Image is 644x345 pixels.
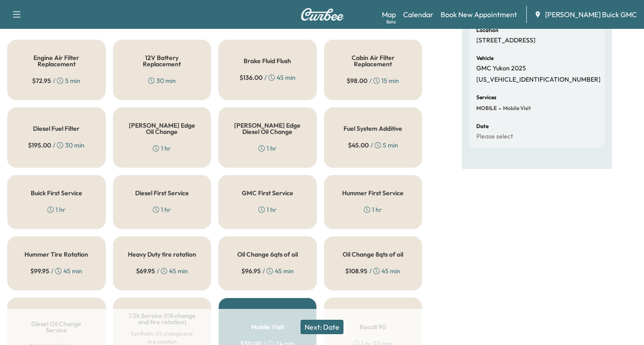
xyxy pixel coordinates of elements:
[128,55,197,67] h5: 12V Battery Replacement
[476,64,526,73] p: GMC Yukon 2025
[240,73,263,82] span: $ 136.00
[476,28,498,33] h6: Location
[259,144,277,153] div: 1 hr
[28,141,51,150] span: $ 195.00
[476,37,536,45] p: [STREET_ADDRESS]
[30,267,82,276] div: / 45 min
[240,73,296,82] div: / 45 min
[386,18,396,25] div: Beta
[136,267,188,276] div: / 45 min
[348,141,369,150] span: $ 45.00
[128,251,196,258] h5: Heavy Duty tire rotation
[301,8,344,21] img: Curbee Logo
[476,55,494,61] h6: Vehicle
[135,190,189,196] h5: Diesel First Service
[31,190,82,196] h5: Buick First Service
[339,55,408,67] h5: Cabin Air Filter Replacement
[136,267,155,276] span: $ 69.95
[345,267,367,276] span: $ 108.95
[476,133,513,141] p: Please select
[476,105,497,112] span: MOBILE
[24,251,88,258] h5: Hummer Tire Rotation
[32,76,80,85] div: / 5 min
[382,9,396,20] a: MapBeta
[501,105,531,112] span: Mobile Visit
[343,251,403,258] h5: Oil Change 8qts of oil
[476,124,489,129] h6: Date
[32,76,51,85] span: $ 72.95
[476,76,601,84] p: [US_VEHICLE_IDENTIFICATION_NUMBER]
[237,251,298,258] h5: Oil Change 6qts of oil
[259,205,277,214] div: 1 hr
[545,9,637,20] span: [PERSON_NAME] Buick GMC
[242,190,293,196] h5: GMC First Service
[301,320,343,334] button: Next: Date
[30,267,49,276] span: $ 99.95
[153,205,171,214] div: 1 hr
[441,9,517,20] a: Book New Appointment
[28,141,85,150] div: / 30 min
[497,104,501,113] span: -
[153,144,171,153] div: 1 hr
[348,141,398,150] div: / 5 min
[342,190,404,196] h5: Hummer First Service
[347,76,399,85] div: / 15 min
[343,125,402,132] h5: Fuel System Additive
[128,122,197,135] h5: [PERSON_NAME] Edge Oil Change
[233,122,302,135] h5: [PERSON_NAME] Edge Diesel Oil Change
[403,9,433,20] a: Calendar
[345,267,400,276] div: / 45 min
[241,267,294,276] div: / 45 min
[148,76,176,85] div: 30 min
[241,267,261,276] span: $ 96.95
[364,205,382,214] div: 1 hr
[244,58,291,64] h5: Brake Fluid Flush
[47,205,66,214] div: 1 hr
[22,55,91,67] h5: Engine Air Filter Replacement
[33,125,80,132] h5: Diesel Fuel Filter
[347,76,367,85] span: $ 98.00
[476,95,496,100] h6: Services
